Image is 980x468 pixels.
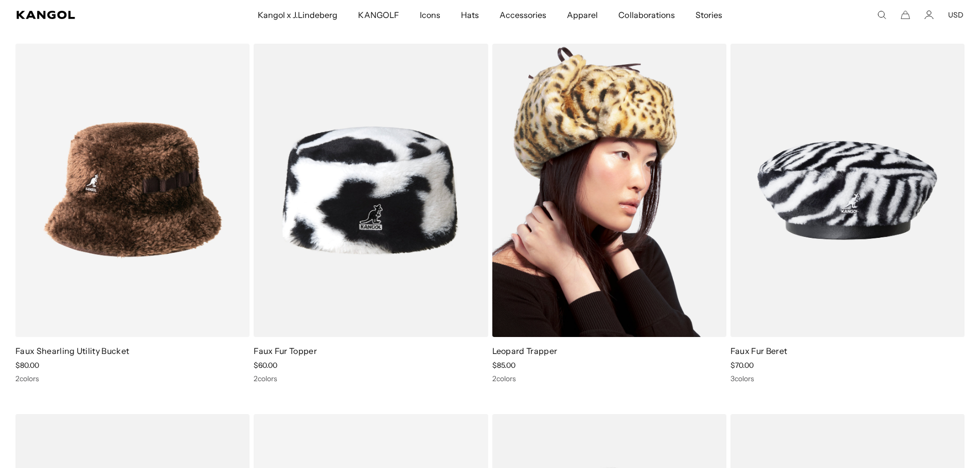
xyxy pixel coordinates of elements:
div: 2 colors [254,374,488,383]
button: USD [948,10,964,20]
span: $60.00 [254,361,277,370]
a: Leopard Trapper [492,346,558,356]
summary: Search here [877,10,886,20]
a: Account [924,10,934,20]
a: Faux Fur Topper [254,346,317,356]
a: Faux Fur Beret [730,346,787,356]
div: 2 colors [15,374,250,383]
div: 2 colors [492,374,726,383]
div: 3 colors [730,374,965,383]
a: Faux Shearling Utility Bucket [15,346,129,356]
img: Faux Fur Topper [254,44,488,338]
span: $70.00 [730,361,754,370]
img: Leopard Trapper [492,44,726,338]
img: Faux Shearling Utility Bucket [15,44,250,338]
img: Faux Fur Beret [730,44,965,338]
span: $80.00 [15,361,39,370]
button: Cart [901,10,910,20]
span: $85.00 [492,361,515,370]
a: Kangol [16,11,170,19]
